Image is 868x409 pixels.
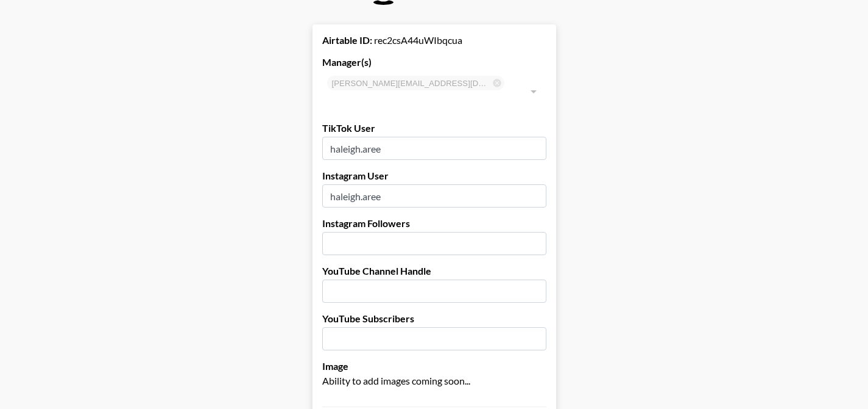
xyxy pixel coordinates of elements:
label: YouTube Subscribers [322,313,546,325]
strong: Airtable ID: [322,34,372,46]
label: TikTok User [322,122,546,134]
label: Instagram User [322,170,546,182]
span: Ability to add images coming soon... [322,375,470,386]
label: YouTube Channel Handle [322,265,546,277]
label: Image [322,360,546,372]
label: Manager(s) [322,56,546,68]
label: Instagram Followers [322,217,546,230]
div: rec2csA44uWIbqcua [322,34,546,46]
